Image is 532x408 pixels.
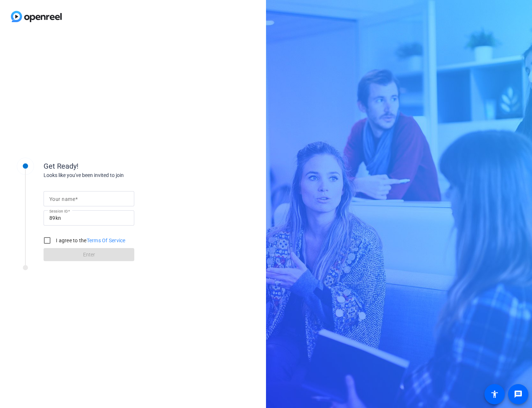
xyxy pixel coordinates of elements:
mat-label: Your name [49,196,75,202]
div: Get Ready! [44,161,189,172]
div: Looks like you've been invited to join [44,172,189,179]
label: I agree to the [54,237,126,244]
a: Terms Of Service [87,238,126,243]
mat-icon: accessibility [490,390,499,399]
mat-label: Session ID [49,209,68,213]
mat-icon: message [514,390,523,399]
